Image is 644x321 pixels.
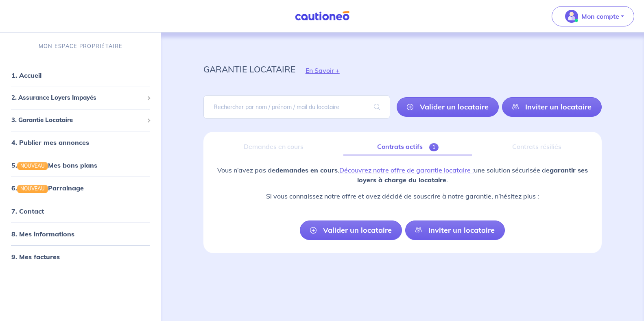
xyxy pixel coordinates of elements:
[11,71,41,79] a: 1. Accueil
[502,97,602,117] a: Inviter un locataire
[3,134,158,151] div: 4. Publier mes annonces
[11,138,89,146] a: 4. Publier mes annonces
[3,90,158,106] div: 2. Assurance Loyers Impayés
[11,93,144,103] span: 2. Assurance Loyers Impayés
[3,249,158,265] div: 9. Mes factures
[39,42,122,50] p: MON ESPACE PROPRIÉTAIRE
[275,166,338,174] strong: demandes en cours
[343,138,472,155] a: Contrats actifs1
[565,10,578,23] img: illu_account_valid_menu.svg
[3,157,158,173] div: 5.NOUVEAUMes bons plans
[210,191,595,201] p: Si vous connaissez notre offre et avez décidé de souscrire à notre garantie, n’hésitez plus :
[11,184,84,192] a: 6.NOUVEAUParrainage
[3,67,158,83] div: 1. Accueil
[3,180,158,196] div: 6.NOUVEAUParrainage
[339,166,474,174] a: Découvrez notre offre de garantie locataire :
[3,203,158,219] div: 7. Contact
[11,116,144,125] span: 3. Garantie Locataire
[210,165,595,185] p: Vous n’avez pas de . une solution sécurisée de .
[405,221,505,240] a: Inviter un locataire
[364,96,390,118] span: search
[11,161,97,169] a: 5.NOUVEAUMes bons plans
[3,226,158,242] div: 8. Mes informations
[552,6,634,26] button: illu_account_valid_menu.svgMon compte
[203,95,390,119] input: Rechercher par nom / prénom / mail du locataire
[11,253,60,261] a: 9. Mes factures
[3,112,158,128] div: 3. Garantie Locataire
[292,11,353,21] img: Cautioneo
[11,230,74,238] a: 8. Mes informations
[203,62,295,76] p: garantie locataire
[295,59,350,82] button: En Savoir +
[581,11,619,21] p: Mon compte
[397,97,499,117] a: Valider un locataire
[429,143,439,151] span: 1
[11,207,44,215] a: 7. Contact
[300,221,402,240] a: Valider un locataire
